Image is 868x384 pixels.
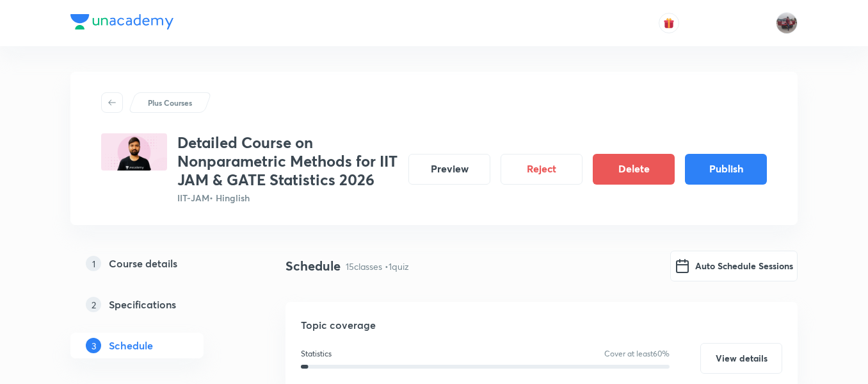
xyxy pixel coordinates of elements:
a: 2Specifications [70,292,245,317]
img: 8582C1A5-0103-4302-BD7F-1C42FD7B387F_plus.png [101,133,167,171]
button: avatar [659,13,679,33]
p: Statistics [301,348,332,360]
h5: Schedule [109,338,153,353]
p: 1 [86,256,101,271]
img: google [675,258,690,274]
button: Delete [593,154,675,185]
img: avatar [663,17,675,29]
a: 1Course details [70,251,245,276]
img: Company Logo [70,14,173,29]
button: Reject [501,154,583,185]
button: Auto Schedule Sessions [670,251,798,281]
h5: Topic coverage [301,317,782,333]
p: 15 classes [346,260,382,273]
p: • 1 quiz [385,260,409,273]
p: IIT-JAM • Hinglish [177,191,398,205]
h3: Detailed Course on Nonparametric Methods for IIT JAM & GATE Statistics 2026 [177,133,398,188]
button: Publish [685,154,767,185]
p: 3 [86,338,101,353]
p: Plus Courses [148,97,192,108]
p: Cover at least 60 % [604,348,670,360]
h5: Course details [109,256,177,271]
button: View details [700,343,782,374]
button: Preview [408,154,490,185]
a: Company Logo [70,14,173,33]
h4: Schedule [285,256,341,276]
p: 2 [86,297,101,312]
h5: Specifications [109,297,176,312]
img: amirhussain Hussain [776,12,798,34]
